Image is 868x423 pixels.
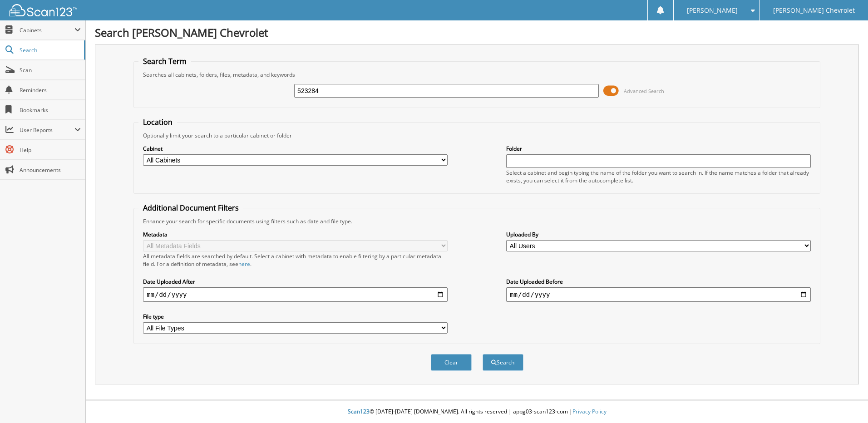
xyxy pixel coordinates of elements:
[506,278,811,285] label: Date Uploaded Before
[506,145,811,152] label: Folder
[572,408,607,415] a: Privacy Policy
[143,313,448,320] label: File type
[143,231,448,238] label: Metadata
[20,146,81,154] span: Help
[624,88,664,94] span: Advanced Search
[238,260,250,268] a: here
[86,401,868,423] div: © [DATE]-[DATE] [DOMAIN_NAME]. All rights reserved | appg03-scan123-com |
[95,25,859,40] h1: Search [PERSON_NAME] Chevrolet
[823,379,868,423] iframe: Chat Widget
[143,278,448,285] label: Date Uploaded After
[20,106,81,114] span: Bookmarks
[20,26,74,34] span: Cabinets
[138,203,243,213] legend: Additional Document Filters
[20,86,81,94] span: Reminders
[20,46,79,54] span: Search
[20,166,81,174] span: Announcements
[506,231,811,238] label: Uploaded By
[348,408,370,415] span: Scan123
[143,145,448,152] label: Cabinet
[138,117,177,127] legend: Location
[143,287,448,302] input: start
[506,287,811,302] input: end
[138,71,815,79] div: Searches all cabinets, folders, files, metadata, and keywords
[431,354,472,371] button: Clear
[143,252,448,268] div: All metadata fields are searched by default. Select a cabinet with metadata to enable filtering b...
[506,169,811,184] div: Select a cabinet and begin typing the name of the folder you want to search in. If the name match...
[773,8,855,13] span: [PERSON_NAME] Chevrolet
[483,354,523,371] button: Search
[20,126,74,134] span: User Reports
[138,217,815,225] div: Enhance your search for specific documents using filters such as date and file type.
[138,132,815,139] div: Optionally limit your search to a particular cabinet or folder
[138,56,191,66] legend: Search Term
[687,8,738,13] span: [PERSON_NAME]
[9,4,77,16] img: scan123-logo-white.svg
[20,66,81,74] span: Scan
